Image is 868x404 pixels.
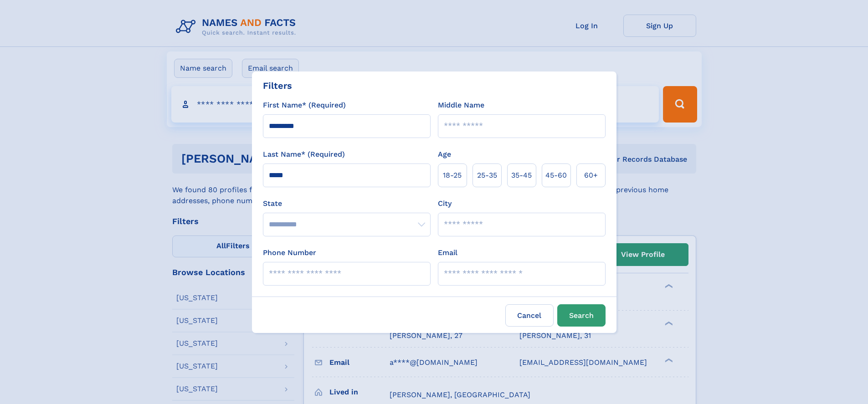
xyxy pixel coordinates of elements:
label: State [263,198,431,209]
label: Email [438,247,457,258]
label: Middle Name [438,100,484,111]
label: First Name* (Required) [263,100,346,111]
label: City [438,198,452,209]
label: Age [438,149,451,160]
label: Phone Number [263,247,316,258]
span: 25‑35 [477,170,497,181]
div: Filters [263,79,292,92]
span: 45‑60 [545,170,567,181]
label: Last Name* (Required) [263,149,345,160]
span: 18‑25 [443,170,462,181]
button: Search [557,304,606,327]
span: 35‑45 [511,170,532,181]
span: 60+ [584,170,598,181]
label: Cancel [505,304,554,327]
